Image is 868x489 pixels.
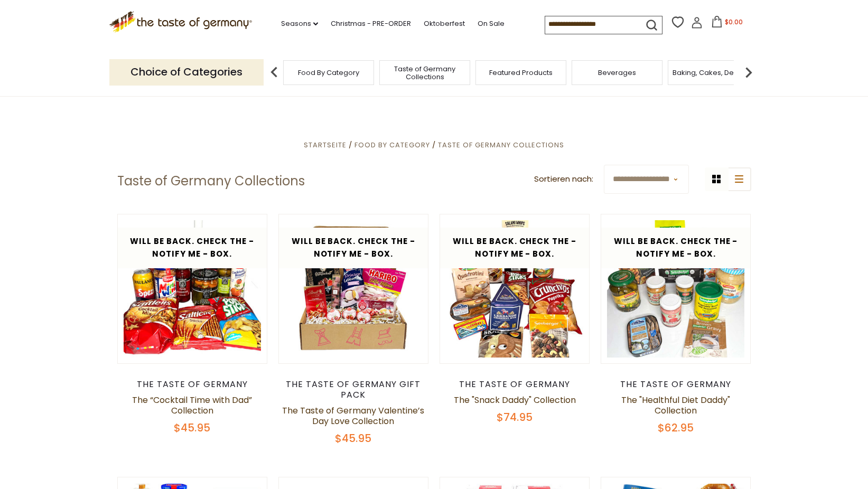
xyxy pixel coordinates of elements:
a: Seasons [281,18,318,30]
a: Baking, Cakes, Desserts [673,69,754,77]
a: Taste of Germany Collections [382,65,467,81]
a: Food By Category [354,140,430,150]
a: Startseite [304,140,347,150]
label: Sortieren nach: [534,173,593,186]
div: The Taste of Germany Gift Pack [278,379,429,400]
img: next arrow [738,62,759,83]
a: Featured Products [489,69,553,77]
a: Taste of Germany Collections [438,140,564,150]
a: Christmas - PRE-ORDER [331,18,411,30]
a: The "Snack Daddy" Collection [454,394,576,406]
a: Food By Category [298,69,359,77]
img: The “Cocktail Time with Dad” Collection [118,214,267,364]
div: The Taste of Germany [440,379,590,390]
button: $0.00 [705,16,750,32]
a: The “Cocktail Time with Dad” Collection [132,394,252,417]
img: The Taste of Germany Valentine’s Day Love Collection [279,214,428,364]
span: $74.95 [497,410,533,425]
a: On Sale [478,18,505,30]
span: $45.95 [174,420,210,435]
a: The "Healthful Diet Daddy" Collection [621,394,730,417]
div: The Taste of Germany [117,379,268,390]
span: $45.95 [335,431,371,446]
img: The "Snack Daddy" Collection [440,214,590,364]
img: previous arrow [264,62,285,83]
span: $0.00 [725,17,743,26]
img: The "Healthful Diet Daddy" Collection [601,214,751,364]
a: Oktoberfest [424,18,465,30]
p: Choice of Categories [109,59,264,85]
span: $62.95 [658,420,694,435]
div: The Taste of Germany [601,379,751,390]
a: The Taste of Germany Valentine’s Day Love Collection [282,405,424,427]
a: Beverages [598,69,636,77]
h1: Taste of Germany Collections [117,173,305,189]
